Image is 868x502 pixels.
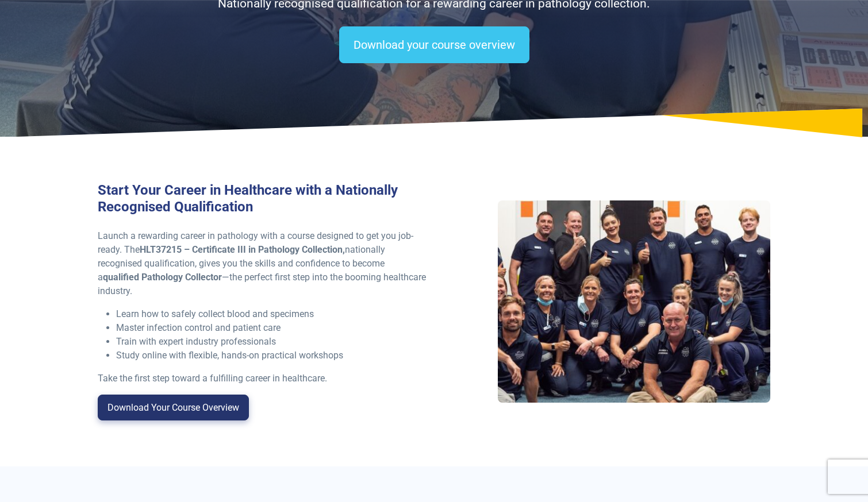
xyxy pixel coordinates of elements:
strong: qualified Pathology Collector [103,272,222,283]
h3: Start Your Career in Healthcare with a Nationally Recognised Qualification [98,182,427,215]
a: Download Your Course Overview [98,395,249,421]
p: Take the first step toward a fulfilling career in healthcare. [98,372,427,385]
strong: HLT37215 – Certificate III in Pathology Collection, [140,244,345,255]
li: Learn how to safely collect blood and specimens [116,307,427,321]
li: Train with expert industry professionals [116,335,427,349]
li: Master infection control and patient care [116,321,427,335]
li: Study online with flexible, hands-on practical workshops [116,349,427,362]
p: Launch a rewarding career in pathology with a course designed to get you job-ready. The nationall... [98,229,427,298]
a: Download your course overview [339,26,529,63]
